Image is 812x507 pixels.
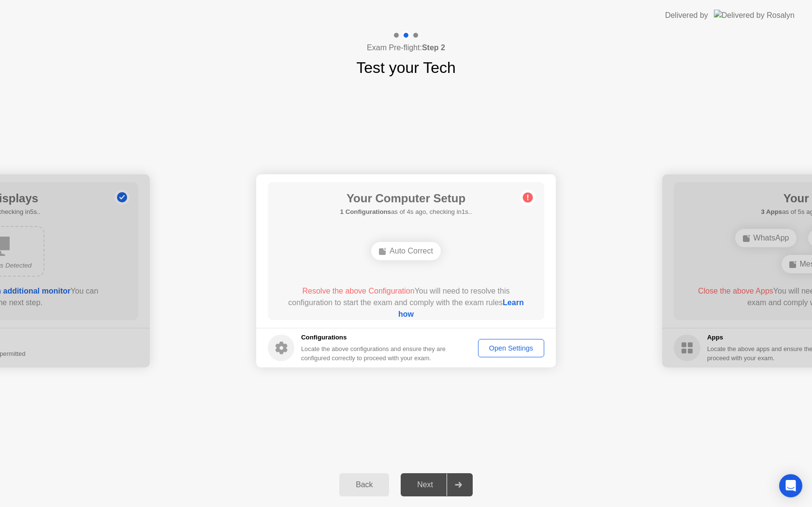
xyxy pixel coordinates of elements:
div: Back [342,480,386,489]
div: Locate the above configurations and ensure they are configured correctly to proceed with your exam. [301,344,448,363]
h1: Your Computer Setup [340,190,472,207]
button: Back [339,473,389,496]
b: 1 Configurations [340,208,391,215]
img: Delivered by Rosalyn [714,10,795,21]
button: Open Settings [478,339,544,357]
h4: Exam Pre-flight: [367,42,445,54]
button: Next [401,473,473,496]
b: Step 2 [422,43,445,52]
div: Delivered by [665,10,708,21]
div: Auto Correct [371,242,441,260]
div: Next [404,480,447,489]
div: Open Settings [481,344,541,352]
div: You will need to resolve this configuration to start the exam and comply with the exam rules [282,285,531,320]
span: Resolve the above Configuration [302,287,414,295]
h5: as of 4s ago, checking in1s.. [340,207,472,217]
h1: Test your Tech [356,56,456,79]
h5: Configurations [301,333,448,342]
div: Open Intercom Messenger [779,474,802,497]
